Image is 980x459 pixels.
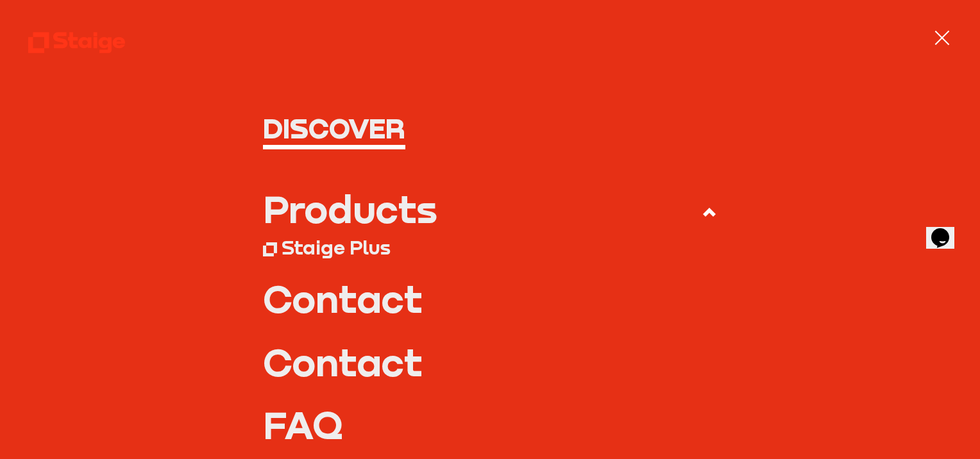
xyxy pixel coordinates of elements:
[263,234,717,261] a: Staige Plus
[263,280,717,317] a: Contact
[263,190,437,228] div: Products
[263,406,717,444] a: FAQ
[926,210,967,249] iframe: chat widget
[263,343,717,381] a: Contact
[282,235,391,259] div: Staige Plus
